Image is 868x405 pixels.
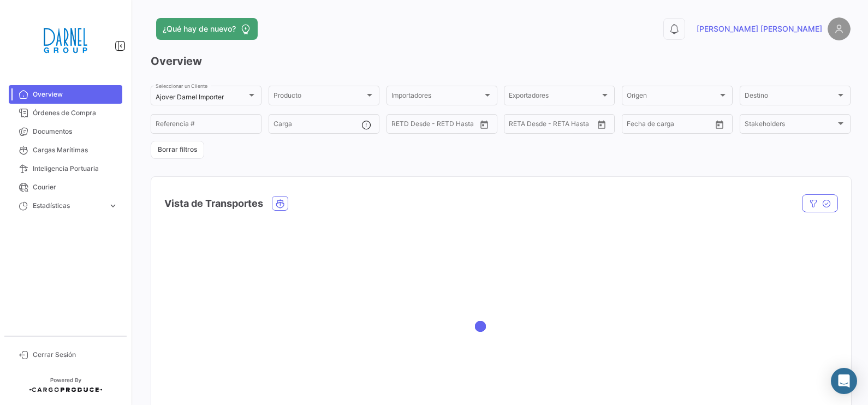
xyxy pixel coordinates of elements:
[33,108,118,118] span: Órdenes de Compra
[745,93,836,101] span: Destino
[163,23,236,34] span: ¿Qué hay de nuevo?
[33,90,118,99] span: Overview
[9,159,122,178] a: Inteligencia Portuaria
[828,17,851,40] img: placeholder-user.png
[627,93,718,101] span: Origen
[9,104,122,122] a: Órdenes de Compra
[33,145,118,155] span: Cargas Marítimas
[164,196,263,211] h4: Vista de Transportes
[9,85,122,104] a: Overview
[476,116,492,133] button: Open calendar
[9,178,122,196] a: Courier
[697,23,822,34] span: [PERSON_NAME] [PERSON_NAME]
[33,350,118,360] span: Cerrar Sesión
[33,201,104,211] span: Estadísticas
[654,122,694,129] input: Hasta
[156,93,224,101] mat-select-trigger: Ajover Darnel Importer
[33,182,118,192] span: Courier
[509,93,600,101] span: Exportadores
[38,13,93,68] img: 01997e35-fb34-43e5-9c25-aacad96cbbce.png
[831,368,857,394] div: Abrir Intercom Messenger
[108,201,118,211] span: expand_more
[593,116,610,133] button: Open calendar
[536,122,576,129] input: Hasta
[419,122,459,129] input: Hasta
[711,116,728,133] button: Open calendar
[9,122,122,141] a: Documentos
[274,93,365,101] span: Producto
[272,196,288,210] button: Ocean
[391,93,483,101] span: Importadores
[151,141,204,159] button: Borrar filtros
[156,18,258,40] button: ¿Qué hay de nuevo?
[627,122,646,129] input: Desde
[9,141,122,159] a: Cargas Marítimas
[745,122,836,129] span: Stakeholders
[33,127,118,136] span: Documentos
[509,122,528,129] input: Desde
[391,122,411,129] input: Desde
[33,164,118,174] span: Inteligencia Portuaria
[151,53,851,69] h3: Overview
